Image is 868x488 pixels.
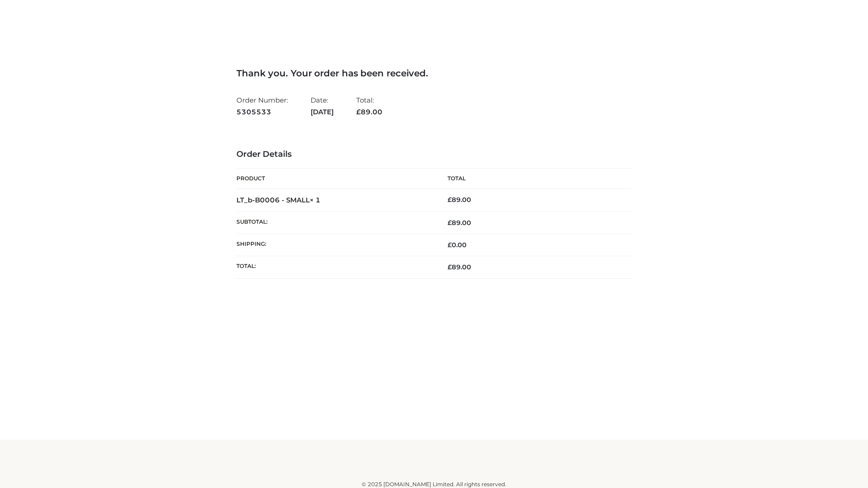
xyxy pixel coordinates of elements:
[356,108,382,116] span: 89.00
[448,219,452,227] span: £
[236,234,434,256] th: Shipping:
[236,150,632,160] h3: Order Details
[448,241,452,249] span: £
[311,106,334,118] strong: [DATE]
[448,219,471,227] span: 89.00
[236,169,434,189] th: Product
[311,92,334,120] li: Date:
[236,92,288,120] li: Order Number:
[236,106,288,118] strong: 5305533
[236,196,321,204] strong: LT_b-B0006 - SMALL
[356,92,382,120] li: Total:
[448,196,452,204] span: £
[356,108,361,116] span: £
[448,241,467,249] bdi: 0.00
[434,169,632,189] th: Total
[236,256,434,278] th: Total:
[236,211,434,234] th: Subtotal:
[448,263,452,271] span: £
[448,263,471,271] span: 89.00
[448,196,471,204] bdi: 89.00
[310,196,321,204] strong: × 1
[236,68,632,79] h3: Thank you. Your order has been received.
